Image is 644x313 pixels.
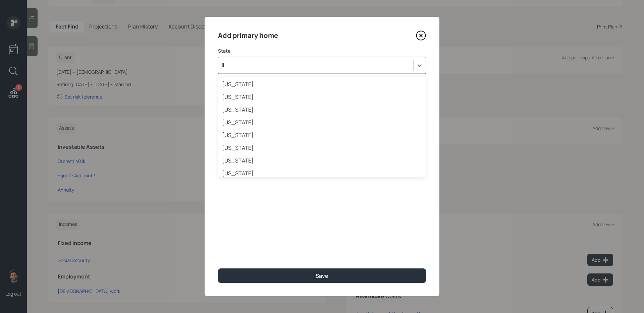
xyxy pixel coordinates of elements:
div: [US_STATE] [218,78,426,90]
h4: Add primary home [218,30,278,41]
div: [US_STATE] [218,116,426,129]
div: [US_STATE] [218,154,426,167]
label: State [218,48,426,54]
div: [US_STATE] [218,90,426,103]
div: [US_STATE] [218,167,426,180]
div: Save [316,272,328,279]
div: [US_STATE] [218,103,426,116]
button: Save [218,268,426,283]
div: [US_STATE] [218,129,426,141]
div: [US_STATE] [218,141,426,154]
